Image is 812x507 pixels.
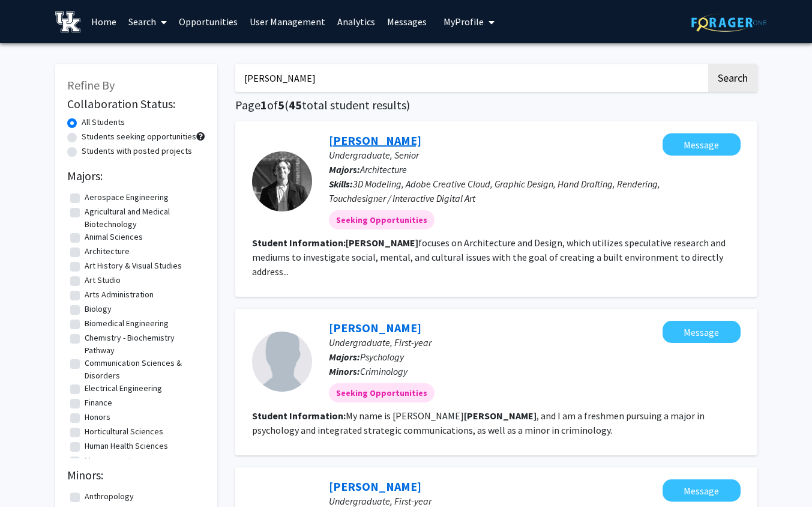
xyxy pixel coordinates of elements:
b: Majors: [329,163,360,175]
a: Analytics [331,1,381,43]
label: Agricultural and Medical Biotechnology [85,205,202,231]
b: [PERSON_NAME] [346,237,418,249]
span: Undergraduate, Senior [329,149,419,161]
label: Horticultural Sciences [85,425,163,438]
a: User Management [244,1,331,43]
button: Message Ethan Smith [663,133,741,156]
label: Animal Sciences [85,231,143,243]
span: Architecture [360,163,407,175]
a: Opportunities [173,1,244,43]
img: University of Kentucky Logo [55,11,81,32]
b: [PERSON_NAME] [464,410,537,422]
label: Electrical Engineering [85,382,162,395]
label: Biomedical Engineering [85,317,169,330]
mat-chip: Seeking Opportunities [329,210,435,229]
span: 3D Modeling, Adobe Creative Cloud, Graphic Design, Hand Drafting, Rendering, Touchdesigner / Inte... [329,178,660,204]
span: 5 [278,97,284,112]
a: Search [122,1,173,43]
fg-read-more: My name is [PERSON_NAME] , and I am a freshmen pursuing a major in psychology and integrated stra... [252,410,705,436]
label: Chemistry - Biochemistry Pathway [85,332,202,357]
label: Architecture [85,245,130,258]
b: Student Information: [252,410,346,422]
iframe: Chat [9,453,51,498]
h2: Majors: [67,169,205,183]
label: Management [85,454,131,467]
button: Search [708,64,757,92]
a: Messages [381,1,433,43]
label: Art History & Visual Studies [85,260,182,272]
span: My Profile [444,16,484,28]
span: Criminology [360,365,408,377]
label: Honors [85,411,110,424]
button: Message Ethan Mueller [663,479,741,502]
a: Home [85,1,122,43]
h2: Collaboration Status: [67,97,205,111]
fg-read-more: focuses on Architecture and Design, which utilizes speculative research and mediums to investigat... [252,237,726,278]
label: Biology [85,303,112,315]
a: [PERSON_NAME] [329,479,421,494]
h2: Minors: [67,468,205,482]
a: [PERSON_NAME] [329,133,421,148]
label: Communication Sciences & Disorders [85,357,202,382]
input: Search Keywords [235,64,706,92]
label: Students with posted projects [82,145,192,157]
b: Skills: [329,178,353,190]
span: Psychology [360,351,404,363]
label: Aerospace Engineering [85,191,169,204]
label: Anthropology [85,490,134,503]
span: 45 [289,97,302,112]
span: Undergraduate, First-year [329,495,432,507]
img: ForagerOne Logo [691,13,766,32]
a: [PERSON_NAME] [329,320,421,335]
span: 1 [260,97,267,112]
b: Minors: [329,365,360,377]
label: All Students [82,116,125,129]
b: Student Information: [252,237,346,249]
h1: Page of ( total student results) [235,98,757,112]
label: Students seeking opportunities [82,130,196,143]
label: Finance [85,396,112,409]
label: Arts Administration [85,288,154,301]
label: Human Health Sciences [85,440,168,452]
span: Refine By [67,77,115,93]
label: Art Studio [85,274,121,287]
span: Undergraduate, First-year [329,336,432,348]
mat-chip: Seeking Opportunities [329,383,435,402]
b: Majors: [329,351,360,363]
button: Message Isabella Smith [663,321,741,343]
